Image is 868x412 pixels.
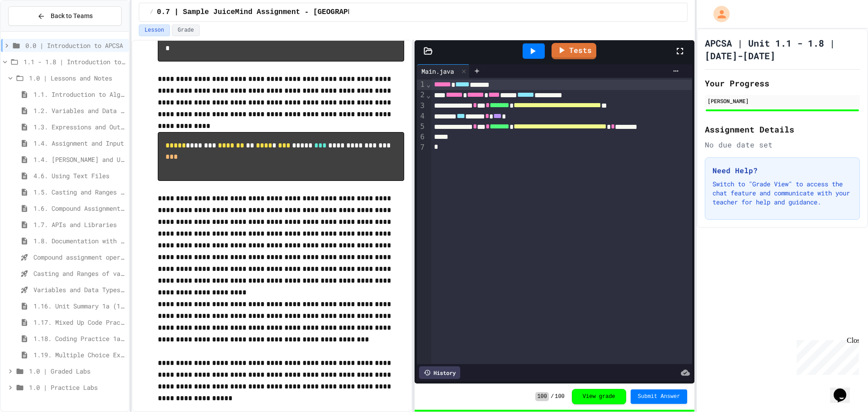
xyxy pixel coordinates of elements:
[33,106,125,115] span: 1.2. Variables and Data Types
[638,393,680,400] span: Submit Answer
[24,57,125,66] span: 1.1 - 1.8 | Introduction to Java
[705,77,860,90] h2: Your Progress
[139,24,170,36] button: Lesson
[33,317,125,327] span: 1.17. Mixed Up Code Practice 1.1-1.6
[705,139,860,150] div: No due date set
[417,132,426,142] div: 6
[830,376,859,403] iframe: chat widget
[417,66,458,76] div: Main.java
[712,180,852,207] p: Switch to "Grade View" to access the chat feature and communicate with your teacher for help and ...
[417,111,426,122] div: 4
[33,252,125,262] span: Compound assignment operators - Quiz
[33,187,125,197] span: 1.5. Casting and Ranges of Values
[8,6,122,26] button: Back to Teams
[417,64,470,78] div: Main.java
[535,392,549,401] span: 100
[33,350,125,360] span: 1.19. Multiple Choice Exercises for Unit 1a (1.1-1.6)
[705,123,860,136] h2: Assignment Details
[33,236,125,246] span: 1.8. Documentation with Comments and Preconditions
[25,41,125,50] span: 0.0 | Introduction to APCSA
[172,24,200,36] button: Grade
[419,366,460,379] div: History
[33,90,125,99] span: 1.1. Introduction to Algorithms, Programming, and Compilers
[426,80,431,89] span: Fold line
[150,9,153,16] span: /
[552,43,596,59] a: Tests
[33,269,125,278] span: Casting and Ranges of variables - Quiz
[705,37,860,62] h1: APCSA | Unit 1.1 - 1.8 | [DATE]-[DATE]
[417,90,426,100] div: 2
[712,165,852,176] h3: Need Help?
[631,389,688,404] button: Submit Answer
[33,138,125,148] span: 1.4. Assignment and Input
[33,220,125,229] span: 1.7. APIs and Libraries
[157,7,387,18] span: 0.7 | Sample JuiceMind Assignment - [GEOGRAPHIC_DATA]
[33,285,125,294] span: Variables and Data Types - Quiz
[426,91,431,99] span: Fold line
[33,171,125,180] span: 4.6. Using Text Files
[417,101,426,111] div: 3
[417,80,426,90] div: 1
[29,383,125,392] span: 1.0 | Practice Labs
[29,73,125,83] span: 1.0 | Lessons and Notes
[4,4,62,57] div: Chat with us now!Close
[33,122,125,132] span: 1.3. Expressions and Output [New]
[708,97,857,105] div: [PERSON_NAME]
[33,334,125,343] span: 1.18. Coding Practice 1a (1.1-1.6)
[33,155,125,164] span: 1.4. [PERSON_NAME] and User Input
[33,301,125,311] span: 1.16. Unit Summary 1a (1.1-1.6)
[417,142,426,152] div: 7
[793,336,859,375] iframe: chat widget
[572,389,626,404] button: View grade
[51,11,93,21] span: Back to Teams
[555,393,565,400] span: 100
[417,122,426,132] div: 5
[704,4,732,24] div: My Account
[29,366,125,376] span: 1.0 | Graded Labs
[551,393,554,400] span: /
[33,204,125,213] span: 1.6. Compound Assignment Operators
